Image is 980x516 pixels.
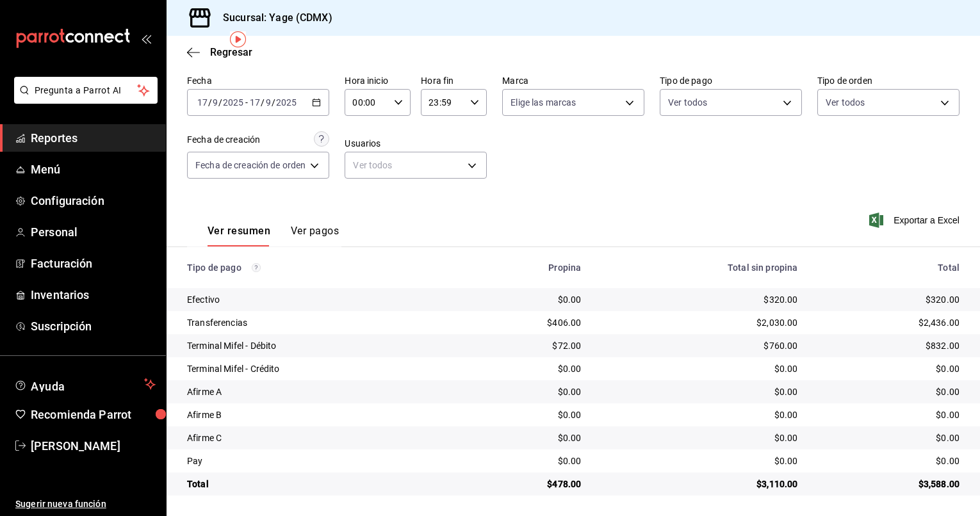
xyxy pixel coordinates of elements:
div: Transferencias [187,316,451,329]
span: Personal [31,223,156,241]
span: Suscripción [31,318,156,335]
span: Configuración [31,192,156,209]
span: [PERSON_NAME] [31,437,156,455]
input: ---- [222,97,244,108]
button: Regresar [187,46,252,58]
span: Inventarios [31,286,156,303]
div: $0.00 [471,431,581,444]
div: $0.00 [601,385,797,398]
div: $320.00 [819,293,960,306]
span: Sugerir nueva función [15,497,156,511]
div: $0.00 [819,362,960,375]
span: Elige las marcas [510,96,576,109]
div: $320.00 [601,293,797,306]
label: Hora fin [421,76,487,85]
span: Ver todos [826,96,865,109]
a: Pregunta a Parrot AI [9,93,158,106]
div: $0.00 [471,385,581,398]
div: $0.00 [819,431,960,444]
div: $0.00 [471,408,581,421]
input: -- [265,97,272,108]
label: Marca [502,76,644,85]
div: $72.00 [471,339,581,352]
span: Regresar [210,46,252,58]
div: $2,030.00 [601,316,797,329]
span: - [245,97,248,108]
div: $2,436.00 [819,316,960,329]
span: / [272,97,275,108]
div: Total [819,262,960,273]
span: / [208,97,212,108]
div: $0.00 [819,408,960,421]
div: $0.00 [601,408,797,421]
span: Ayuda [31,376,139,392]
div: Total sin propina [601,262,797,273]
label: Tipo de pago [660,76,802,85]
img: Tooltip marker [230,31,246,47]
label: Usuarios [345,139,487,148]
span: / [261,97,265,108]
div: $0.00 [601,455,797,467]
span: Reportes [31,129,156,147]
div: Afirme A [187,385,451,398]
span: Facturación [31,255,156,272]
div: $760.00 [601,339,797,352]
span: Pregunta a Parrot AI [35,84,138,97]
h3: Sucursal: Yage (CDMX) [213,10,332,26]
input: -- [249,97,261,108]
span: Menú [31,161,156,178]
div: Efectivo [187,293,451,306]
label: Fecha [187,76,329,85]
span: Ver todos [668,96,707,109]
button: Pregunta a Parrot AI [14,77,158,104]
div: navigation tabs [208,225,339,246]
div: $0.00 [819,385,960,398]
div: $0.00 [601,362,797,375]
div: Fecha de creación [187,133,260,147]
input: -- [197,97,208,108]
div: $478.00 [471,478,581,490]
span: / [218,97,222,108]
div: Afirme B [187,408,451,421]
svg: Los pagos realizados con Pay y otras terminales son montos brutos. [252,263,261,272]
div: Propina [471,262,581,273]
input: -- [212,97,218,108]
div: Afirme C [187,431,451,444]
div: Terminal Mifel - Crédito [187,362,451,375]
label: Tipo de orden [817,76,960,85]
div: $832.00 [819,339,960,352]
div: Total [187,478,451,490]
div: $0.00 [471,293,581,306]
div: Pay [187,455,451,467]
div: $3,588.00 [819,478,960,490]
button: open_drawer_menu [141,33,151,44]
div: $3,110.00 [601,478,797,490]
input: ---- [275,97,297,108]
button: Ver pagos [291,225,339,246]
span: Fecha de creación de orden [195,159,306,172]
span: Recomienda Parrot [31,406,156,423]
div: $0.00 [471,455,581,467]
div: Ver todos [345,152,487,179]
div: $0.00 [601,431,797,444]
div: Tipo de pago [187,262,451,273]
div: $406.00 [471,316,581,329]
div: $0.00 [819,455,960,467]
button: Ver resumen [208,225,270,246]
label: Hora inicio [345,76,411,85]
div: $0.00 [471,362,581,375]
div: Terminal Mifel - Débito [187,339,451,352]
button: Exportar a Excel [872,213,960,228]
